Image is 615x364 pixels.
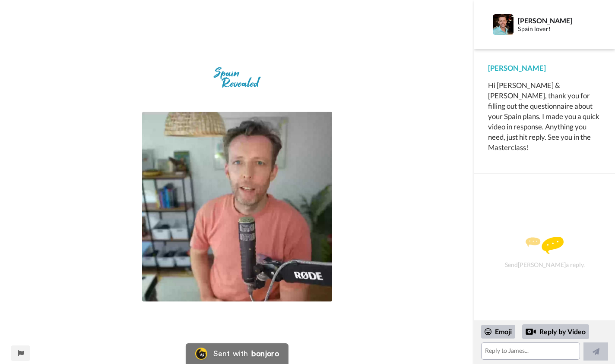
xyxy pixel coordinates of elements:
div: Sent with [213,350,248,358]
div: Spain lover! [518,25,601,33]
div: Reply by Video [522,324,589,339]
div: Send [PERSON_NAME] a reply. [486,189,603,316]
img: Bonjoro Logo [195,348,207,360]
div: Emoji [481,325,515,339]
div: [PERSON_NAME] [488,63,601,73]
img: 4bf028cd-147d-4988-94cd-9fda50b3133c-thumb.jpg [142,112,332,301]
img: Profile Image [493,14,514,35]
img: 06906c8b-eeae-4fc1-9b3e-93850d61b61a [206,60,268,95]
div: bonjoro [251,350,279,358]
a: Bonjoro LogoSent withbonjoro [186,343,288,364]
div: Hi [PERSON_NAME] & [PERSON_NAME], thank you for filling out the questionnaire about your Spain pl... [488,80,601,153]
div: [PERSON_NAME] [518,16,601,25]
img: message.svg [526,237,564,254]
div: Reply by Video [526,326,536,337]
